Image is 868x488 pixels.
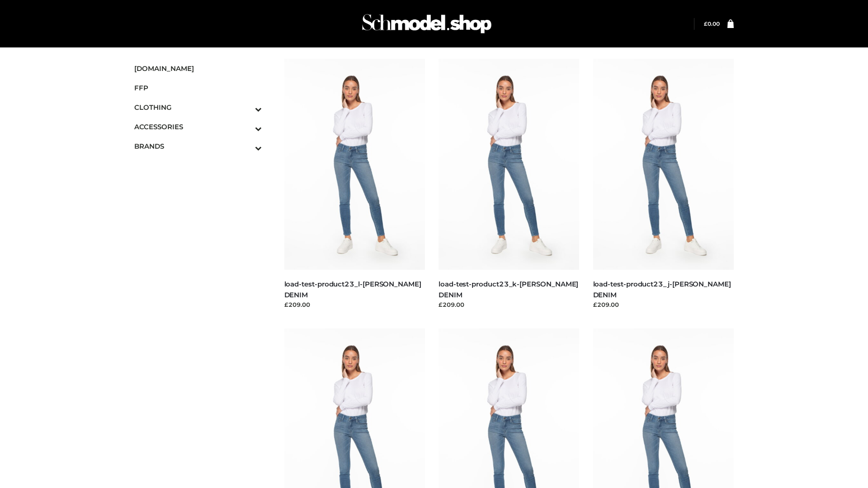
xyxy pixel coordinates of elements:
span: [DOMAIN_NAME] [134,63,262,74]
div: £209.00 [593,300,734,309]
span: FFP [134,83,262,93]
div: £209.00 [439,300,580,309]
span: BRANDS [134,141,262,151]
a: £0.00 [704,20,720,27]
a: load-test-product23_l-[PERSON_NAME] DENIM [284,280,421,299]
a: CLOTHINGToggle Submenu [134,98,262,117]
button: Toggle Submenu [230,98,262,117]
span: CLOTHING [134,102,262,113]
bdi: 0.00 [704,20,720,27]
div: £209.00 [284,300,425,309]
a: FFP [134,78,262,98]
button: Toggle Submenu [230,136,262,156]
a: BRANDSToggle Submenu [134,136,262,156]
button: Toggle Submenu [230,117,262,136]
a: load-test-product23_k-[PERSON_NAME] DENIM [439,280,578,299]
span: £ [704,20,708,27]
a: load-test-product23_j-[PERSON_NAME] DENIM [593,280,731,299]
a: ACCESSORIESToggle Submenu [134,117,262,136]
img: Schmodel Admin 964 [359,6,495,42]
span: ACCESSORIES [134,122,262,132]
a: [DOMAIN_NAME] [134,59,262,78]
